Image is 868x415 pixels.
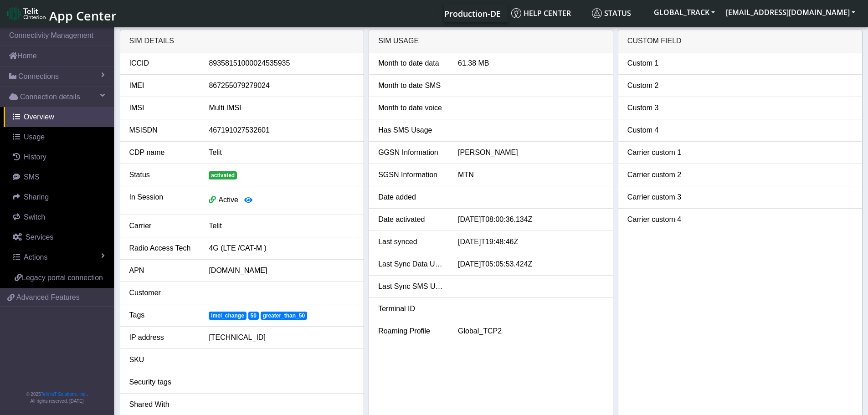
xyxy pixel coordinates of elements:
[41,392,87,397] a: Telit IoT Solutions, Inc.
[451,214,611,225] div: [DATE]T08:00:36.134Z
[218,196,238,204] span: Active
[202,80,361,91] div: 867255079279024
[123,377,202,388] div: Security tags
[621,214,700,225] div: Carrier custom 4
[371,102,451,113] div: Month to date voice
[18,71,59,82] span: Connections
[238,192,258,209] button: View session details
[371,281,451,292] div: Last Sync SMS Usage
[123,125,202,136] div: MSISDN
[592,8,631,18] span: Status
[123,80,202,91] div: IMEI
[16,292,80,303] span: Advanced Features
[202,265,361,276] div: [DOMAIN_NAME]
[588,4,648,22] a: Status
[451,259,611,270] div: [DATE]T05:05:53.424Z
[371,192,451,203] div: Date added
[369,30,613,52] div: SIM usage
[444,8,501,19] span: Production-DE
[123,220,202,231] div: Carrier
[621,102,700,113] div: Custom 3
[7,4,115,23] a: App Center
[7,6,46,21] img: logo-telit-cinterion-gw-new.png
[123,58,202,69] div: ICCID
[202,243,361,254] div: 4G (LTE /CAT-M )
[4,187,114,207] a: Sharing
[618,30,862,52] div: Custom field
[20,92,80,102] span: Connection details
[4,147,114,167] a: History
[4,167,114,187] a: SMS
[24,253,47,261] span: Actions
[202,125,361,136] div: 467191027532601
[24,153,46,161] span: History
[451,236,611,247] div: [DATE]T19:48:46Z
[202,332,361,343] div: [TECHNICAL_ID]
[202,102,361,113] div: Multi IMSI
[511,8,521,18] img: knowledge.svg
[371,125,451,136] div: Has SMS Usage
[621,58,700,69] div: Custom 1
[120,30,364,52] div: SIM details
[22,274,103,282] span: Legacy portal connection
[451,147,611,158] div: [PERSON_NAME]
[621,80,700,91] div: Custom 2
[4,107,114,127] a: Overview
[123,243,202,254] div: Radio Access Tech
[202,220,361,231] div: Telit
[202,147,361,158] div: Telit
[261,312,307,320] span: greater_than_50
[621,169,700,180] div: Carrier custom 2
[123,399,202,410] div: Shared With
[123,287,202,298] div: Customer
[621,125,700,136] div: Custom 4
[123,265,202,276] div: APN
[720,4,861,20] button: [EMAIL_ADDRESS][DOMAIN_NAME]
[371,169,451,180] div: SGSN Information
[123,147,202,158] div: CDP name
[444,4,500,22] a: Your current platform instance
[4,227,114,247] a: Services
[648,4,720,20] button: GLOBAL_TRACK
[621,147,700,158] div: Carrier custom 1
[123,332,202,343] div: IP address
[123,169,202,180] div: Status
[123,102,202,113] div: IMSI
[24,133,45,141] span: Usage
[511,8,571,18] span: Help center
[371,236,451,247] div: Last synced
[621,192,700,203] div: Carrier custom 3
[451,58,611,69] div: 61.38 MB
[592,8,602,18] img: status.svg
[4,247,114,267] a: Actions
[49,7,117,24] span: App Center
[24,213,45,221] span: Switch
[371,147,451,158] div: GGSN Information
[371,214,451,225] div: Date activated
[371,80,451,91] div: Month to date SMS
[24,113,54,121] span: Overview
[248,312,259,320] span: 50
[24,173,40,181] span: SMS
[451,169,611,180] div: MTN
[4,127,114,147] a: Usage
[371,326,451,337] div: Roaming Profile
[26,233,53,241] span: Services
[508,4,588,22] a: Help center
[24,193,49,201] span: Sharing
[123,192,202,209] div: In Session
[371,58,451,69] div: Month to date data
[123,354,202,365] div: SKU
[209,312,246,320] span: imei_change
[371,259,451,270] div: Last Sync Data Usage
[371,303,451,314] div: Terminal ID
[209,171,237,179] span: activated
[4,207,114,227] a: Switch
[202,58,361,69] div: 89358151000024535935
[451,326,611,337] div: Global_TCP2
[123,310,202,321] div: Tags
